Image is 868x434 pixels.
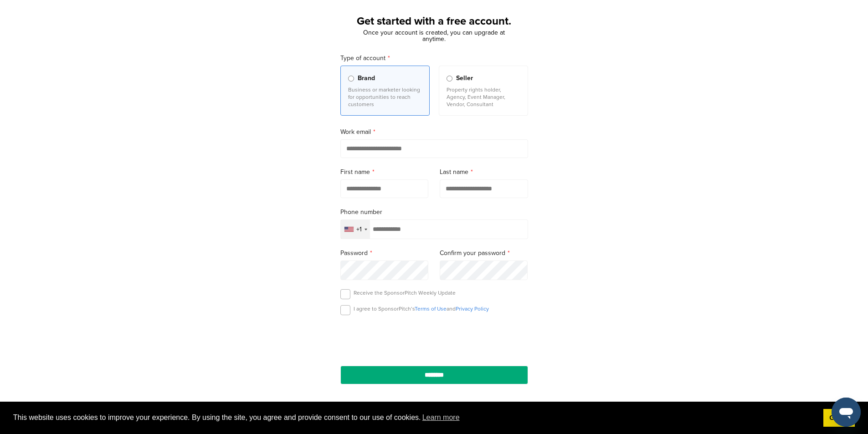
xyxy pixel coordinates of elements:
[348,76,354,82] input: Brand Business or marketer looking for opportunities to reach customers
[340,167,429,177] label: First name
[356,226,362,233] div: +1
[363,29,505,43] span: Once your account is created, you can upgrade at anytime.
[456,306,489,312] a: Privacy Policy
[354,305,489,312] p: I agree to SponsorPitch’s and
[456,73,473,83] span: Seller
[354,289,456,296] p: Receive the SponsorPitch Weekly Update
[440,248,528,258] label: Confirm your password
[13,411,816,424] span: This website uses cookies to improve your experience. By using the site, you agree and provide co...
[340,248,429,258] label: Password
[447,76,452,82] input: Seller Property rights holder, Agency, Event Manager, Vendor, Consultant
[358,73,375,83] span: Brand
[329,13,539,30] h1: Get started with a free account.
[341,220,370,239] div: Selected country
[447,86,520,108] p: Property rights holder, Agency, Event Manager, Vendor, Consultant
[415,306,447,312] a: Terms of Use
[340,207,528,217] label: Phone number
[832,398,861,427] iframe: Button to launch messaging window
[340,53,528,63] label: Type of account
[421,411,461,424] a: learn more about cookies
[382,326,486,352] iframe: reCAPTCHA
[440,167,528,177] label: Last name
[823,409,855,427] a: dismiss cookie message
[348,86,422,108] p: Business or marketer looking for opportunities to reach customers
[340,127,528,137] label: Work email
